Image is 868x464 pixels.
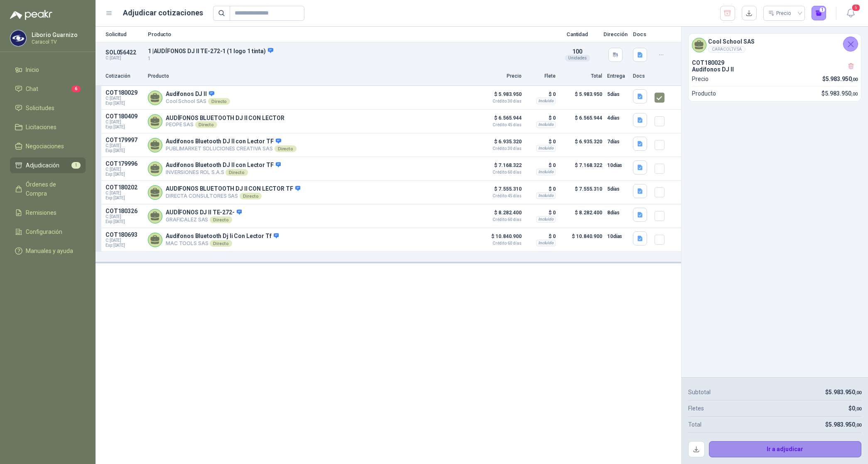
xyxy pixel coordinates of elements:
[633,72,650,80] p: Docs
[536,98,556,104] div: Incluido
[561,137,602,153] p: $ 6.935.320
[105,101,143,106] span: Exp: [DATE]
[10,119,86,135] a: Licitaciones
[708,46,745,53] div: CARACOLTV SA
[148,72,475,80] p: Producto
[480,147,522,151] span: Crédito 30 días
[561,231,602,248] p: $ 10.840.900
[527,72,556,80] p: Flete
[480,241,522,246] span: Crédito 60 días
[105,219,143,224] span: Exp: [DATE]
[105,96,143,101] span: C: [DATE]
[10,177,86,201] a: Órdenes de Compra
[123,7,203,19] h1: Adjudicar cotizaciones
[852,405,861,412] span: 0
[32,39,83,44] p: Caracol TV
[633,32,650,37] p: Docs
[812,6,826,21] button: 1
[607,160,628,170] p: 10 días
[768,7,792,20] div: Precio
[536,240,556,246] div: Incluido
[527,89,556,99] p: $ 0
[607,89,628,99] p: 5 días
[275,145,297,152] div: Directo
[71,162,81,169] span: 1
[166,209,242,216] p: AUDÍFONOS DJ II TE-272-
[26,84,38,93] span: Chat
[105,191,143,196] span: C: [DATE]
[210,240,232,247] div: Directo
[26,103,54,113] span: Solicitudes
[709,441,862,458] button: Ir a adjudicar
[561,89,602,106] p: $ 5.983.950
[166,98,230,105] p: Cool School SAS
[527,137,556,147] p: $ 0
[10,100,86,116] a: Solicitudes
[607,137,628,147] p: 7 días
[148,47,552,55] p: 1 | AUDÍFONOS DJ II TE-272-1 (1 logo 1 tinta)
[607,113,628,123] p: 4 días
[480,89,522,103] p: $ 5.983.950
[166,115,284,121] p: AUDÍFONOS BLUETOOTH DJ II CON LECTOR
[195,121,217,128] div: Directo
[105,238,143,243] span: C: [DATE]
[843,6,858,21] button: 5
[536,145,556,152] div: Incluido
[105,243,143,248] span: Exp: [DATE]
[692,89,716,98] p: Producto
[166,185,300,193] p: AUDIFONOS BLUETOOTH DJ II CON LECTOR TF
[480,137,522,151] p: $ 6.935.320
[565,55,590,61] div: Unidades
[10,224,86,240] a: Configuración
[692,59,858,66] p: COT180029
[10,62,86,78] a: Inicio
[105,125,143,130] span: Exp: [DATE]
[821,89,858,98] p: $
[480,72,522,80] p: Precio
[848,404,861,413] p: $
[10,157,86,173] a: Adjudicación1
[561,160,602,177] p: $ 7.168.322
[480,160,522,174] p: $ 7.168.322
[855,390,861,395] span: ,00
[71,86,81,92] span: 6
[26,142,64,151] span: Negociaciones
[825,90,858,97] span: 5.983.950
[148,32,552,37] p: Producto
[527,184,556,194] p: $ 0
[105,137,143,143] p: COT179997
[527,208,556,218] p: $ 0
[105,49,143,56] p: SOL056422
[166,121,284,128] p: PEOPE SAS
[536,121,556,128] div: Incluido
[527,160,556,170] p: $ 0
[561,208,602,224] p: $ 8.282.400
[480,231,522,246] p: $ 10.840.900
[240,193,262,199] div: Directo
[480,170,522,174] span: Crédito 60 días
[572,48,582,55] span: 100
[10,81,86,97] a: Chat6
[825,420,861,429] p: $
[561,72,602,80] p: Total
[105,148,143,153] span: Exp: [DATE]
[851,91,858,97] span: ,00
[527,113,556,123] p: $ 0
[527,231,556,241] p: $ 0
[855,406,861,412] span: ,00
[105,89,143,96] p: COT180029
[688,420,701,429] p: Total
[603,32,628,37] p: Dirección
[105,231,143,238] p: COT180693
[166,193,300,199] p: DIRECTA CONSULTORES SAS
[26,123,56,132] span: Licitaciones
[166,216,242,223] p: GRAFICALEZ SAS
[688,404,704,413] p: Fletes
[105,143,143,148] span: C: [DATE]
[26,246,73,255] span: Manuales y ayuda
[855,422,861,428] span: ,00
[536,169,556,175] div: Incluido
[32,32,83,38] p: Liborio Guarnizo
[829,389,861,395] span: 5.983.950
[26,65,39,74] span: Inicio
